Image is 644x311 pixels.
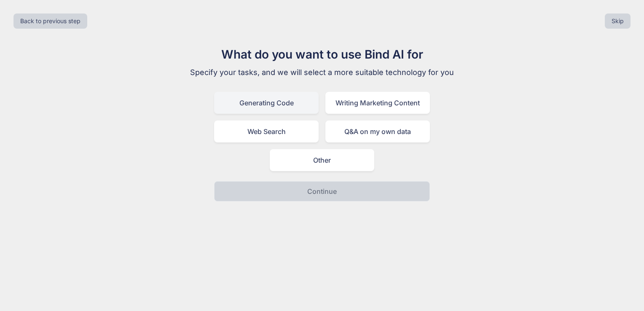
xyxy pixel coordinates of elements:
div: Writing Marketing Content [325,92,430,114]
div: Web Search [214,121,319,142]
button: Back to previous step [13,13,87,29]
button: Continue [214,181,430,201]
h1: What do you want to use Bind AI for [180,46,464,63]
div: Other [270,149,374,171]
button: Skip [605,13,631,29]
div: Q&A on my own data [325,121,430,142]
p: Continue [307,186,337,196]
div: Generating Code [214,92,319,114]
p: Specify your tasks, and we will select a more suitable technology for you [180,67,464,78]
